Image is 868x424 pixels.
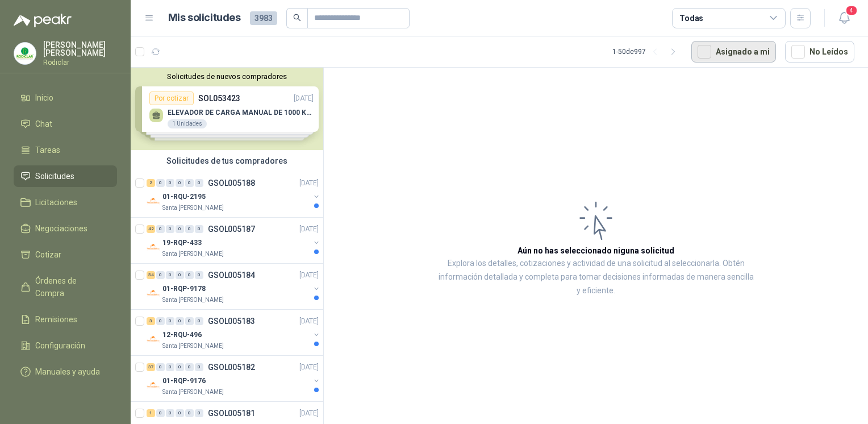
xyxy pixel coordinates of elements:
[162,250,224,259] p: Santa [PERSON_NAME]
[14,361,117,383] a: Manuales y ayuda
[176,225,184,233] div: 0
[185,363,194,371] div: 0
[14,113,117,135] a: Chat
[679,12,703,24] div: Todas
[156,317,165,325] div: 0
[147,409,155,417] div: 1
[14,270,117,304] a: Órdenes de Compra
[147,222,321,259] a: 42 0 0 0 0 0 GSOL005187[DATE] Company Logo19-RQP-433Santa [PERSON_NAME]
[166,271,174,279] div: 0
[208,409,255,417] p: GSOL005181
[293,14,301,22] span: search
[299,178,319,189] p: [DATE]
[14,87,117,109] a: Inicio
[35,365,100,378] span: Manuales y ayuda
[195,271,203,279] div: 0
[208,317,255,325] p: GSOL005183
[162,342,224,351] p: Santa [PERSON_NAME]
[14,192,117,213] a: Licitaciones
[35,170,74,182] span: Solicitudes
[156,225,165,233] div: 0
[299,270,319,281] p: [DATE]
[147,379,160,392] img: Company Logo
[14,244,117,265] a: Cotizar
[147,268,321,305] a: 54 0 0 0 0 0 GSOL005184[DATE] Company Logo01-RQP-9178Santa [PERSON_NAME]
[156,363,165,371] div: 0
[208,271,255,279] p: GSOL005184
[14,335,117,356] a: Configuración
[195,409,203,417] div: 0
[162,330,202,340] p: 12-RQU-496
[185,225,194,233] div: 0
[14,218,117,239] a: Negociaciones
[195,317,203,325] div: 0
[299,408,319,419] p: [DATE]
[147,317,155,325] div: 3
[35,92,53,104] span: Inicio
[131,150,323,172] div: Solicitudes de tus compradores
[14,139,117,161] a: Tareas
[43,59,117,66] p: Rodiclar
[176,271,184,279] div: 0
[168,10,241,26] h1: Mis solicitudes
[299,316,319,327] p: [DATE]
[208,179,255,187] p: GSOL005188
[691,41,776,63] button: Asignado a mi
[14,165,117,187] a: Solicitudes
[156,409,165,417] div: 0
[147,179,155,187] div: 2
[162,203,224,213] p: Santa [PERSON_NAME]
[166,225,174,233] div: 0
[156,271,165,279] div: 0
[147,194,160,208] img: Company Logo
[14,309,117,330] a: Remisiones
[35,118,52,130] span: Chat
[195,363,203,371] div: 0
[162,284,206,294] p: 01-RQP-9178
[845,5,858,16] span: 4
[185,271,194,279] div: 0
[195,179,203,187] div: 0
[14,14,72,27] img: Logo peakr
[176,317,184,325] div: 0
[147,271,155,279] div: 54
[166,179,174,187] div: 0
[185,317,194,325] div: 0
[147,332,160,346] img: Company Logo
[185,179,194,187] div: 0
[43,41,117,57] p: [PERSON_NAME] [PERSON_NAME]
[35,222,87,235] span: Negociaciones
[195,225,203,233] div: 0
[176,363,184,371] div: 0
[135,72,319,81] button: Solicitudes de nuevos compradores
[35,339,85,352] span: Configuración
[147,225,155,233] div: 42
[35,144,60,156] span: Tareas
[176,179,184,187] div: 0
[147,240,160,254] img: Company Logo
[156,179,165,187] div: 0
[299,224,319,235] p: [DATE]
[162,238,202,248] p: 19-RQP-433
[35,248,61,261] span: Cotizar
[250,11,277,25] span: 3983
[437,257,754,298] p: Explora los detalles, cotizaciones y actividad de una solicitud al seleccionarla. Obtén informaci...
[185,409,194,417] div: 0
[162,376,206,386] p: 01-RQP-9176
[14,43,36,64] img: Company Logo
[147,363,155,371] div: 37
[166,363,174,371] div: 0
[299,362,319,373] p: [DATE]
[162,192,206,202] p: 01-RQU-2195
[35,275,106,300] span: Órdenes de Compra
[35,313,77,326] span: Remisiones
[35,196,77,209] span: Licitaciones
[612,43,682,61] div: 1 - 50 de 997
[208,225,255,233] p: GSOL005187
[147,286,160,300] img: Company Logo
[208,363,255,371] p: GSOL005182
[176,409,184,417] div: 0
[834,8,854,28] button: 4
[147,176,321,213] a: 2 0 0 0 0 0 GSOL005188[DATE] Company Logo01-RQU-2195Santa [PERSON_NAME]
[162,296,224,305] p: Santa [PERSON_NAME]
